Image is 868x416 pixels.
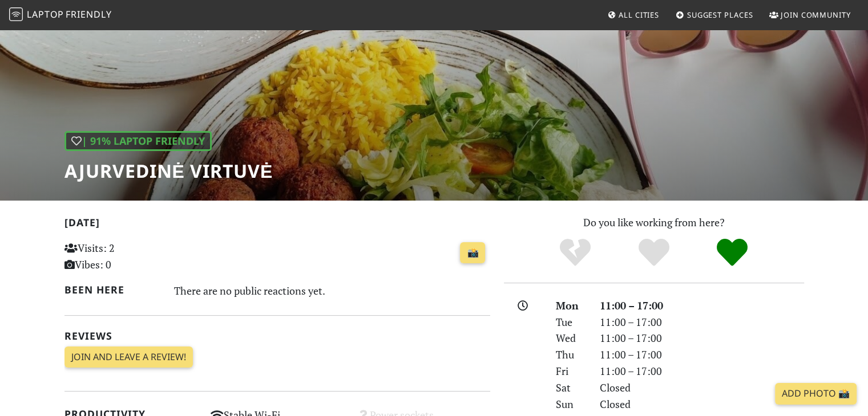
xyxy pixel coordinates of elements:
[9,7,23,21] img: LaptopFriendly
[593,297,811,314] div: 11:00 – 17:00
[460,242,485,264] a: 📸
[64,330,490,342] h2: Reviews
[593,314,811,331] div: 11:00 – 17:00
[549,297,592,314] div: Mon
[671,5,758,25] a: Suggest Places
[27,8,64,21] span: Laptop
[593,330,811,346] div: 11:00 – 17:00
[615,237,693,268] div: Yes
[64,346,193,368] a: Join and leave a review!
[593,346,811,363] div: 11:00 – 17:00
[64,284,161,296] h2: Been here
[536,237,615,268] div: No
[619,10,659,20] span: All Cities
[549,380,592,396] div: Sat
[174,282,490,300] div: There are no public reactions yet.
[66,8,111,21] span: Friendly
[687,10,753,20] span: Suggest Places
[549,314,592,331] div: Tue
[603,5,664,25] a: All Cities
[504,214,804,231] p: Do you like working from here?
[549,330,592,346] div: Wed
[549,346,592,363] div: Thu
[693,237,772,268] div: Definitely!
[775,383,857,405] a: Add Photo 📸
[781,10,851,20] span: Join Community
[549,363,592,380] div: Fri
[64,240,197,273] p: Visits: 2 Vibes: 0
[765,5,855,25] a: Join Community
[64,160,273,182] h1: Ajurvedinė virtuvė
[593,396,811,413] div: Closed
[549,396,592,413] div: Sun
[64,131,212,151] div: | 91% Laptop Friendly
[9,5,112,25] a: LaptopFriendly LaptopFriendly
[593,380,811,396] div: Closed
[593,363,811,380] div: 11:00 – 17:00
[64,217,490,233] h2: [DATE]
